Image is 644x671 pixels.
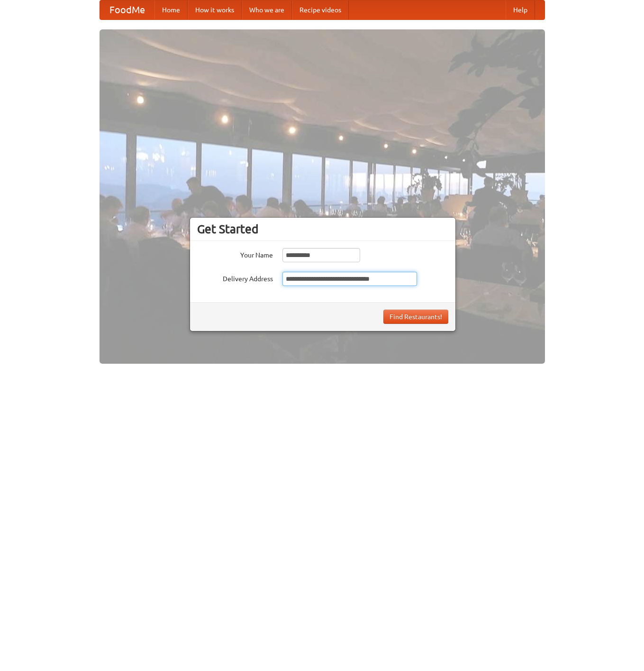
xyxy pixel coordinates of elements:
label: Delivery Address [197,272,273,284]
label: Your Name [197,248,273,260]
a: Who we are [242,0,292,19]
button: Find Restaurants! [383,310,448,324]
a: How it works [188,0,242,19]
a: Home [154,0,188,19]
a: FoodMe [100,0,154,19]
a: Recipe videos [292,0,349,19]
a: Help [506,0,535,19]
h3: Get Started [197,222,448,236]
